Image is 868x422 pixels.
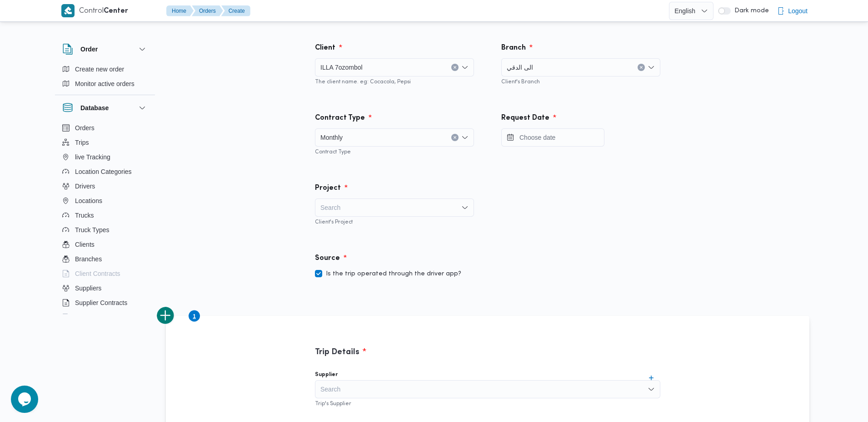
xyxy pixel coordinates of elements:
button: Trucks [59,208,151,223]
b: Center [104,8,128,15]
span: الى الدقي [507,62,533,72]
span: Orders [75,122,95,133]
button: Open list of options [648,64,655,71]
span: live Tracking [75,152,110,163]
span: Dark mode [731,7,769,15]
button: Open list of options [648,386,655,393]
button: Orders [59,121,151,135]
div: Order [55,62,155,95]
button: Open list of options [461,64,469,71]
span: Monitor active orders [75,78,135,89]
img: X8yXhbKr1z7QwAAAABJRU5ErkJggg== [61,4,75,17]
div: Contract Type [315,147,474,156]
button: Suppliers [59,281,151,295]
label: Is the trip operated through the driver app? [315,269,461,280]
span: Create new order [75,64,124,75]
h3: Order [80,44,98,55]
button: Truck Types [59,223,151,237]
span: Drivers [75,181,95,192]
div: Client's Project [315,217,474,226]
div: Branch [501,43,526,54]
div: Project [315,183,341,194]
button: Supplier Contracts [59,295,151,310]
label: Supplier [315,371,338,378]
span: ILLA 7ozombol [320,62,363,72]
span: Trucks [75,210,94,221]
button: Clear input [451,64,459,71]
button: Page 1 of 1 [189,310,200,322]
button: live Tracking [59,150,151,164]
span: Location Categories [75,166,132,177]
button: Orders [192,5,223,16]
span: Logout [788,5,808,16]
div: Trip's Supplier [315,398,660,407]
button: Clear input [451,134,459,141]
span: Supplier Contracts [75,297,127,308]
iframe: chat widget [9,386,38,413]
button: Create [221,5,250,16]
span: Devices [75,312,98,323]
div: The client name. eg: Cocacola, Pepsi [315,76,474,86]
button: Open list of options [461,204,469,211]
button: Order [62,44,148,55]
h3: Database [80,102,109,113]
button: Location Categories [59,164,151,179]
span: Locations [75,195,102,206]
span: Branches [75,254,102,264]
button: Trips [59,135,151,150]
span: Truck Types [75,224,109,235]
button: Branches [59,252,151,266]
div: Client's Branch [501,76,660,86]
button: Devices [59,310,151,325]
button: Open list of options [461,134,469,141]
span: Monthly [320,132,343,142]
div: Client [315,43,335,54]
button: Client Contracts [59,266,151,281]
span: Suppliers [75,283,101,294]
button: Logout [773,2,811,20]
div: Database [55,121,155,318]
button: Clients [59,237,151,252]
button: Database [62,102,148,113]
div: Request Date [501,113,549,124]
ul: Trips pagination [189,310,202,322]
div: Contract Type [315,113,365,124]
button: Drivers [59,179,151,193]
span: Client Contracts [75,268,120,279]
span: Trips [75,137,89,148]
h3: Trip Details [315,348,359,357]
button: Create new order [59,62,151,76]
button: Monitor active orders [59,76,151,91]
input: Press the down key to open a popover containing a calendar. [501,128,604,147]
button: add trip [157,307,175,325]
span: 1 [193,310,196,321]
span: Clients [75,239,95,250]
button: Clear input [638,64,645,71]
button: Home [166,5,194,16]
button: Create suppliers [642,369,660,387]
div: Source [315,253,340,264]
button: Locations [59,193,151,208]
